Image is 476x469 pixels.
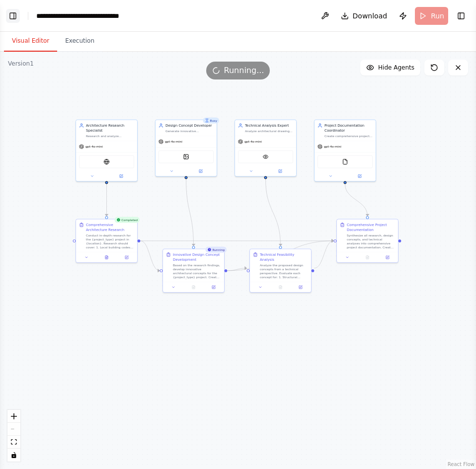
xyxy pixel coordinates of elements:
[346,173,374,179] button: Open in side panel
[85,145,103,149] span: gpt-4o-mini
[141,238,334,243] g: Edge from f14ce7d6-8b0a-436d-8713-16546b88ec80 to ed0d971a-36fe-48b7-8aa7-b9b1f9a9eec7
[114,217,140,223] div: Completed
[7,410,20,462] div: React Flow controls
[379,254,396,260] button: Open in side panel
[292,284,309,290] button: Open in side panel
[244,140,262,144] span: gpt-4o-mini
[76,120,138,182] div: Architecture Research SpecialistResearch and analyze architectural trends, building codes, materi...
[347,234,395,249] div: Synthesize all research, design concepts, and technical analyses into comprehensive project docum...
[378,64,414,72] span: Hide Agents
[336,219,398,263] div: Comprehensive Project DocumentationSynthesize all research, design concepts, and technical analys...
[155,120,217,177] div: BusyDesign Concept DeveloperGenerate innovative architectural concepts and design ideas for {proj...
[324,134,373,138] div: Create comprehensive project documentation including design reports, specifications, and project ...
[162,249,225,293] div: RunningInnovative Design Concept DevelopmentBased on the research findings, develop innovative ar...
[76,219,138,263] div: CompletedComprehensive Architecture ResearchConduct in-depth research for the {project_type} proj...
[266,168,295,174] button: Open in side panel
[224,65,264,77] span: Running...
[315,238,334,271] g: Edge from 5f189845-a93b-42b9-b0e8-71fb24404885 to ed0d971a-36fe-48b7-8aa7-b9b1f9a9eec7
[104,159,110,165] img: EXASearchTool
[165,140,182,144] span: gpt-4o-mini
[249,249,312,293] div: Technical Feasibility AnalysisAnalyze the proposed design concepts from a technical perspective. ...
[337,7,392,25] button: Download
[183,154,189,160] img: DallETool
[360,60,420,76] button: Hide Agents
[228,266,247,273] g: Edge from 77f33611-eb1c-4a03-a36a-1a6786914f4b to 5f189845-a93b-42b9-b0e8-71fb24404885
[57,31,102,52] button: Execution
[324,145,341,149] span: gpt-4o-mini
[36,11,137,21] nav: breadcrumb
[8,60,34,68] div: Version 1
[7,436,20,449] button: fit view
[324,123,373,133] div: Project Documentation Coordinator
[314,120,376,182] div: Project Documentation CoordinatorCreate comprehensive project documentation including design repo...
[357,254,378,260] button: No output available
[245,129,293,133] div: Analyze architectural drawings, structural requirements, and technical specifications for {projec...
[347,223,395,233] div: Comprehensive Project Documentation
[187,168,215,174] button: Open in side panel
[205,247,227,253] div: Running
[353,11,388,21] span: Download
[6,9,20,23] button: Show left sidebar
[7,410,20,423] button: zoom in
[165,129,214,133] div: Generate innovative architectural concepts and design ideas for {project_type} projects, focusing...
[263,154,269,160] img: VisionTool
[245,123,293,128] div: Technical Analysis Expert
[173,252,221,262] div: Innovative Design Concept Development
[184,179,196,246] g: Edge from 3995b50a-fe17-43c9-8d10-158491c6804b to 77f33611-eb1c-4a03-a36a-1a6786914f4b
[86,234,134,249] div: Conduct in-depth research for the {project_type} project in {location}. Research should cover: 1....
[260,252,308,262] div: Technical Feasibility Analysis
[107,173,136,179] button: Open in side panel
[235,120,297,177] div: Technical Analysis ExpertAnalyze architectural drawings, structural requirements, and technical s...
[96,254,117,260] button: View output
[4,31,57,52] button: Visual Editor
[454,9,468,23] button: Show right sidebar
[141,238,160,273] g: Edge from f14ce7d6-8b0a-436d-8713-16546b88ec80 to 77f33611-eb1c-4a03-a36a-1a6786914f4b
[260,263,308,279] div: Analyze the proposed design concepts from a technical perspective. Evaluate each concept for: 1. ...
[263,179,283,246] g: Edge from 0c591fbe-9104-43a8-aea5-f23ba58a3af7 to 5f189845-a93b-42b9-b0e8-71fb24404885
[118,254,135,260] button: Open in side panel
[203,118,219,124] div: Busy
[165,123,214,128] div: Design Concept Developer
[86,123,134,133] div: Architecture Research Specialist
[343,184,370,217] g: Edge from ba90e2c4-711f-4e49-8c28-9d597f8f8f09 to ed0d971a-36fe-48b7-8aa7-b9b1f9a9eec7
[183,284,204,290] button: No output available
[270,284,291,290] button: No output available
[173,263,221,279] div: Based on the research findings, develop innovative architectural concepts for the {project_type} ...
[205,284,222,290] button: Open in side panel
[86,223,134,233] div: Comprehensive Architecture Research
[86,134,134,138] div: Research and analyze architectural trends, building codes, materials, and site conditions for {pr...
[7,449,20,462] button: toggle interactivity
[104,184,109,217] g: Edge from 137ba157-e571-4af7-b2d3-40538879dc30 to f14ce7d6-8b0a-436d-8713-16546b88ec80
[448,462,475,467] a: React Flow attribution
[228,238,334,273] g: Edge from 77f33611-eb1c-4a03-a36a-1a6786914f4b to ed0d971a-36fe-48b7-8aa7-b9b1f9a9eec7
[342,159,348,165] img: FileReadTool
